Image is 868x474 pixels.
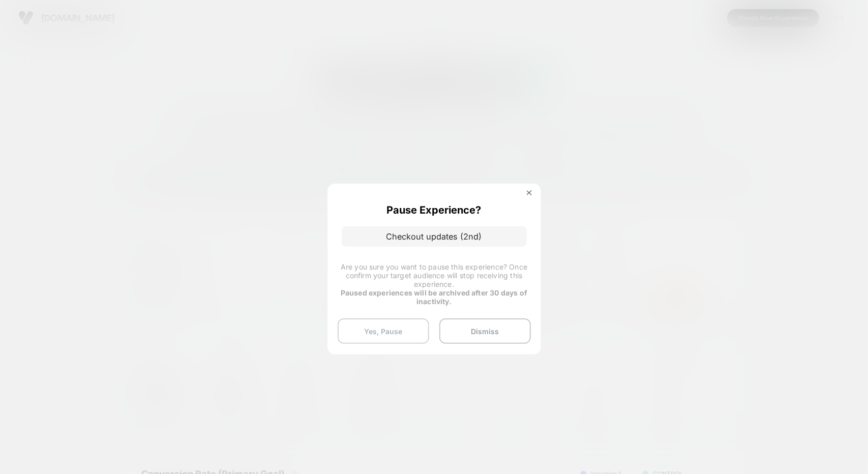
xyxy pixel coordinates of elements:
[527,190,532,195] img: close
[341,262,527,288] span: Are you sure you want to pause this experience? Once confirm your target audience will stop recei...
[342,226,527,247] p: Checkout updates (2nd)
[439,318,531,344] button: Dismiss
[387,204,482,216] p: Pause Experience?
[338,318,429,344] button: Yes, Pause
[341,288,527,306] strong: Paused experiences will be archived after 30 days of inactivity.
